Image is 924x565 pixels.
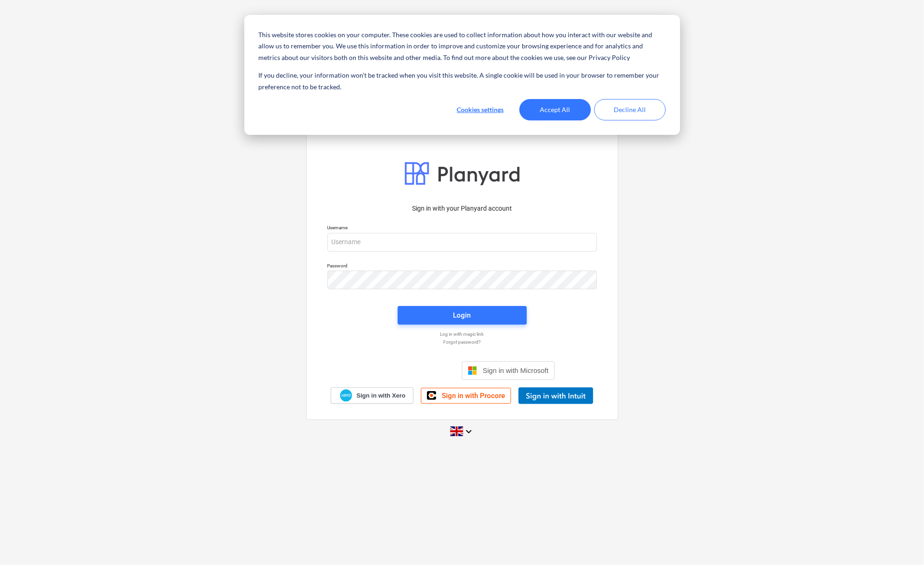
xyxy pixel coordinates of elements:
[519,99,591,120] button: Accept All
[356,392,405,400] span: Sign in with Xero
[331,387,413,404] a: Sign in with Xero
[445,99,516,120] button: Cookies settings
[323,331,602,337] a: Log in with magic link
[442,392,505,400] span: Sign in with Procore
[453,309,471,321] div: Login
[594,99,666,120] button: Decline All
[328,233,597,252] input: Username
[258,70,665,93] p: If you decline, your information won’t be tracked when you visit this website. A single cookie wi...
[398,306,527,325] button: Login
[258,29,665,64] p: This website stores cookies on your computer. These cookies are used to collect information about...
[340,389,352,402] img: Xero logo
[468,366,477,375] img: Microsoft logo
[328,204,597,213] p: Sign in with your Planyard account
[328,263,597,271] p: Password
[323,339,602,345] a: Forgot password?
[421,388,511,404] a: Sign in with Procore
[244,15,680,135] div: Cookie banner
[483,366,549,374] span: Sign in with Microsoft
[365,360,459,381] iframe: Sign in with Google Button
[463,426,474,437] i: keyboard_arrow_down
[328,225,597,233] p: Username
[878,520,924,565] iframe: Chat Widget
